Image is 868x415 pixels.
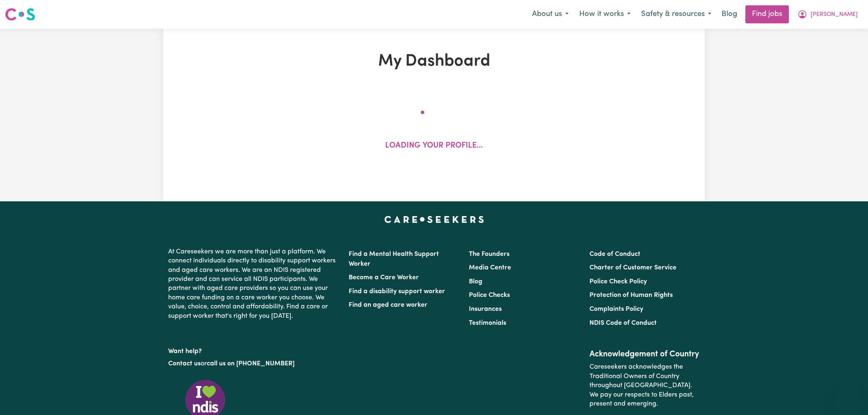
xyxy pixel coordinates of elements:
[207,360,295,367] a: call us on [PHONE_NUMBER]
[349,251,439,267] a: Find a Mental Health Support Worker
[385,140,483,152] p: Loading your profile...
[792,6,863,23] button: My Account
[349,288,445,295] a: Find a disability support worker
[168,356,339,372] p: or
[5,7,35,22] img: Careseekers logo
[258,52,610,71] h1: My Dashboard
[469,265,511,271] a: Media Centre
[527,6,574,23] button: About us
[168,244,339,324] p: At Careseekers we are more than just a platform. We connect individuals directly to disability su...
[349,302,427,308] a: Find an aged care worker
[717,5,742,23] a: Blog
[589,359,700,412] p: Careseekers acknowledges the Traditional Owners of Country throughout [GEOGRAPHIC_DATA]. We pay o...
[589,306,643,312] a: Complaints Policy
[811,10,858,19] span: [PERSON_NAME]
[589,349,700,359] h2: Acknowledgement of Country
[469,306,502,312] a: Insurances
[5,5,35,24] a: Careseekers logo
[589,251,640,258] a: Code of Conduct
[636,6,717,23] button: Safety & resources
[469,251,509,258] a: The Founders
[349,274,419,281] a: Become a Care Worker
[574,6,636,23] button: How it works
[168,360,201,367] a: Contact us
[835,382,861,408] iframe: Button to launch messaging window
[168,344,339,356] p: Want help?
[589,265,676,271] a: Charter of Customer Service
[589,292,673,299] a: Protection of Human Rights
[469,292,510,299] a: Police Checks
[589,320,657,326] a: NDIS Code of Conduct
[469,320,506,326] a: Testimonials
[589,278,647,285] a: Police Check Policy
[745,5,789,23] a: Find jobs
[384,216,484,223] a: Careseekers home page
[469,278,482,285] a: Blog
